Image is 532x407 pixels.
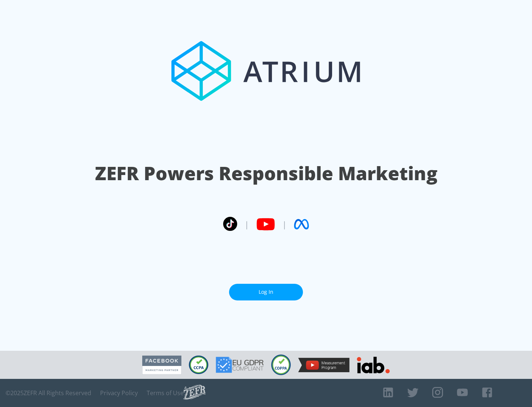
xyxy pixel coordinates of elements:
a: Log In [229,284,303,300]
a: Terms of Use [147,389,184,397]
span: | [282,219,287,230]
img: YouTube Measurement Program [298,358,349,372]
span: © 2025 ZEFR All Rights Reserved [6,389,91,397]
span: | [245,219,249,230]
img: COPPA Compliant [271,354,291,375]
img: Facebook Marketing Partner [142,356,181,374]
img: IAB [357,357,390,373]
h1: ZEFR Powers Responsible Marketing [95,161,437,186]
img: GDPR Compliant [216,357,264,373]
a: Privacy Policy [100,389,138,397]
img: CCPA Compliant [189,356,208,374]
